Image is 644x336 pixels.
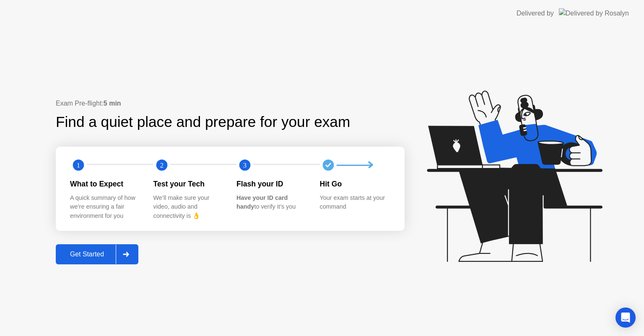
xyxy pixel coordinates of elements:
div: to verify it’s you [236,194,306,212]
div: Flash your ID [236,178,306,189]
div: Exam Pre-flight: [56,98,405,109]
div: Test your Tech [153,178,223,189]
text: 2 [160,161,163,169]
text: 1 [77,161,80,169]
div: A quick summary of how we’re ensuring a fair environment for you [70,194,140,221]
div: Delivered by [517,8,554,18]
b: 5 min [104,100,121,107]
div: Find a quiet place and prepare for your exam [56,111,351,133]
text: 3 [243,161,247,169]
b: Have your ID card handy [236,194,288,210]
div: Your exam starts at your command [320,194,390,212]
div: What to Expect [70,178,140,189]
button: Get Started [56,244,138,264]
div: Open Intercom Messenger [615,308,636,328]
div: We’ll make sure your video, audio and connectivity is 👌 [153,194,223,221]
div: Hit Go [320,178,390,189]
img: Delivered by Rosalyn [559,8,629,18]
div: Get Started [58,251,116,258]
